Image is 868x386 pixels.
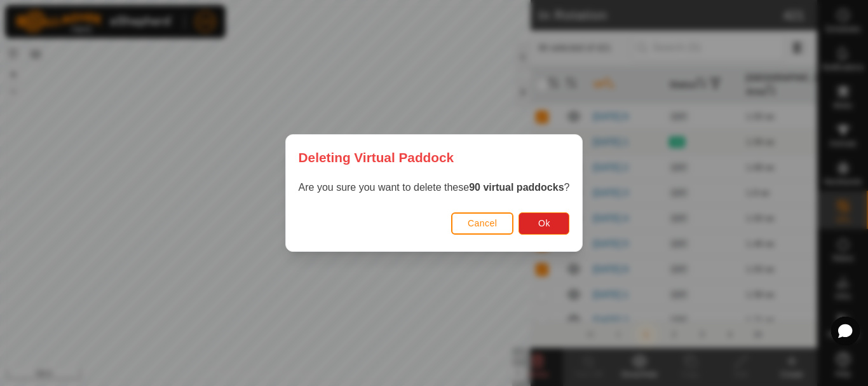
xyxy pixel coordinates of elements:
span: Are you sure you want to delete these ? [299,182,570,193]
span: Ok [538,218,550,228]
span: Deleting Virtual Paddock [299,148,454,167]
span: Cancel [468,218,498,228]
strong: 90 virtual paddocks [469,182,564,193]
button: Cancel [451,212,514,235]
button: Ok [519,212,569,235]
